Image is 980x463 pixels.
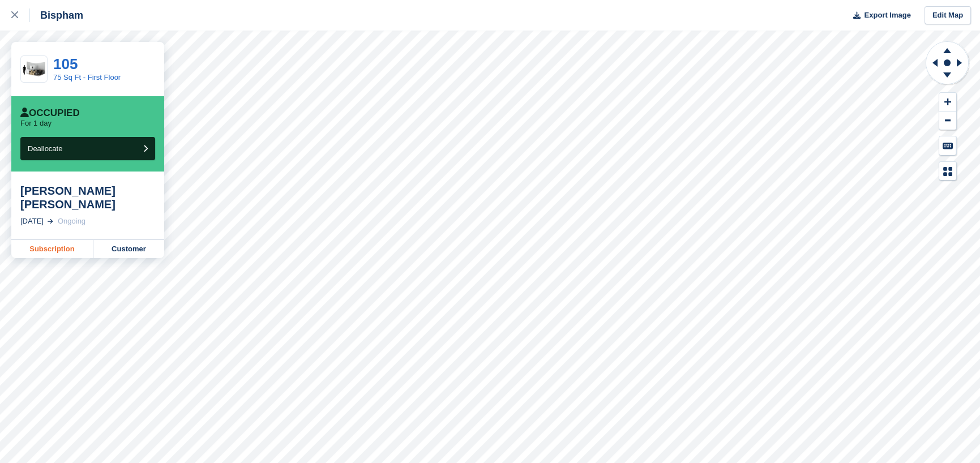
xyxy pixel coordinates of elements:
[93,240,164,258] a: Customer
[925,6,971,25] a: Edit Map
[58,216,85,227] div: Ongoing
[939,162,956,181] button: Map Legend
[20,184,155,211] div: [PERSON_NAME] [PERSON_NAME]
[939,136,956,155] button: Keyboard Shortcuts
[53,55,78,72] a: 105
[30,8,83,22] div: Bispham
[20,108,80,119] div: Occupied
[939,112,956,130] button: Zoom Out
[28,144,62,153] span: Deallocate
[864,10,910,21] span: Export Image
[20,137,155,160] button: Deallocate
[939,93,956,112] button: Zoom In
[53,73,121,82] a: 75 Sq Ft - First Floor
[20,119,52,128] p: For 1 day
[48,219,53,224] img: arrow-right-light-icn-cde0832a797a2874e46488d9cf13f60e5c3a73dbe684e267c42b8395dfbc2abf.svg
[11,240,93,258] a: Subscription
[846,6,911,25] button: Export Image
[20,216,44,227] div: [DATE]
[21,59,47,79] img: 75-sqft-unit%20(1).jpg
